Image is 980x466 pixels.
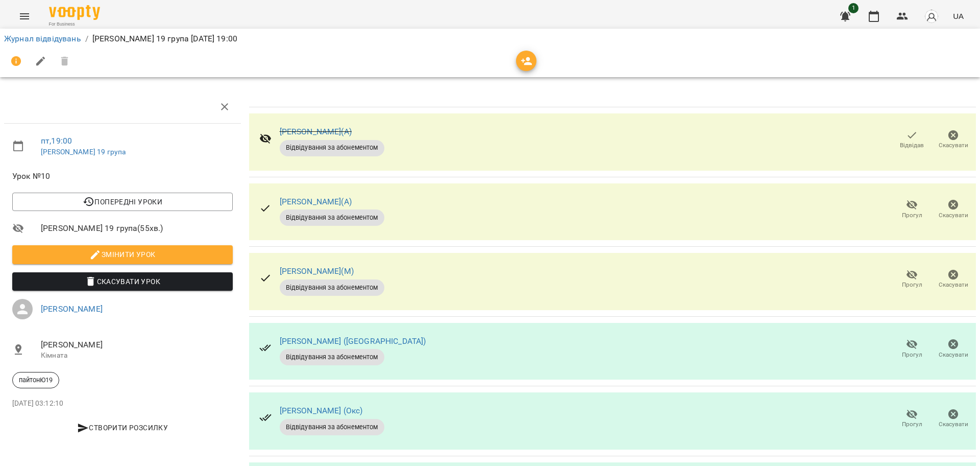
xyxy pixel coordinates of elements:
span: Відвідування за абонементом [280,423,384,432]
button: Скасувати [933,335,974,364]
a: [PERSON_NAME](М) [280,266,354,276]
span: Створити розсилку [16,422,229,434]
button: Прогул [891,195,933,224]
span: 1 [848,3,859,13]
span: Змінити урок [20,248,225,261]
span: Попередні уроки [20,196,225,208]
span: [PERSON_NAME] [41,339,233,351]
p: [DATE] 03:12:10 [12,399,233,409]
span: Прогул [902,420,922,429]
span: Скасувати Урок [20,275,225,288]
a: [PERSON_NAME] ([GEOGRAPHIC_DATA]) [280,336,426,346]
a: Журнал відвідувань [4,34,81,43]
span: Скасувати [939,420,968,429]
button: Menu [12,4,37,29]
button: Прогул [891,405,933,433]
button: Скасувати [933,405,974,433]
a: [PERSON_NAME](А) [280,127,352,136]
li: / [85,33,88,45]
span: пайтонЮ19 [13,376,59,385]
span: UA [953,11,964,21]
span: Прогул [902,211,922,220]
a: [PERSON_NAME] 19 група [41,148,126,156]
button: Скасувати [933,265,974,294]
button: Скасувати [933,195,974,224]
span: Відвідування за абонементом [280,213,384,222]
a: пт , 19:00 [41,136,72,146]
p: Кімната [41,351,233,361]
a: [PERSON_NAME] [41,304,103,314]
button: Відвідав [891,126,933,154]
p: [PERSON_NAME] 19 група [DATE] 19:00 [92,33,237,45]
span: Скасувати [939,141,968,150]
a: [PERSON_NAME] (Окс) [280,406,363,415]
div: пайтонЮ19 [12,372,59,388]
button: Скасувати [933,126,974,154]
span: Відвідування за абонементом [280,353,384,362]
button: Створити розсилку [12,418,233,437]
button: Скасувати Урок [12,272,233,291]
span: Прогул [902,351,922,359]
button: Прогул [891,265,933,294]
span: Відвідування за абонементом [280,283,384,292]
button: Прогул [891,335,933,364]
span: [PERSON_NAME] 19 група ( 55 хв. ) [41,222,233,235]
button: Попередні уроки [12,193,233,211]
img: avatar_s.png [924,9,939,24]
span: Скасувати [939,211,968,220]
span: Скасувати [939,281,968,289]
a: [PERSON_NAME](А) [280,197,352,206]
span: Урок №10 [12,170,233,182]
button: UA [949,7,968,26]
span: Скасувати [939,351,968,359]
span: Відвідав [900,141,924,150]
span: For Business [49,21,100,28]
nav: breadcrumb [4,33,976,45]
span: Відвідування за абонементом [280,143,384,152]
button: Змінити урок [12,245,233,264]
img: Voopty Logo [49,5,100,20]
span: Прогул [902,281,922,289]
